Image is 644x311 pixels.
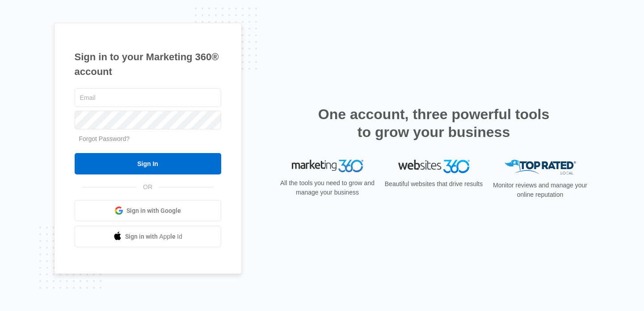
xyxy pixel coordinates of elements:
[278,178,378,197] p: All the tools you need to grow and manage your business
[125,232,182,241] span: Sign in with Apple Id
[384,179,484,189] p: Beautiful websites that drive results
[75,88,221,107] input: Email
[126,206,181,216] span: Sign in with Google
[137,182,159,192] span: OR
[292,160,363,172] img: Marketing 360
[505,160,576,174] img: Top Rated Local
[75,50,221,79] h1: Sign in to your Marketing 360® account
[75,200,221,221] a: Sign in with Google
[79,135,130,142] a: Forgot Password?
[398,160,470,173] img: Websites 360
[316,105,552,141] h2: One account, three powerful tools to grow your business
[75,153,221,174] input: Sign In
[490,181,590,199] p: Monitor reviews and manage your online reputation
[75,226,221,247] a: Sign in with Apple Id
